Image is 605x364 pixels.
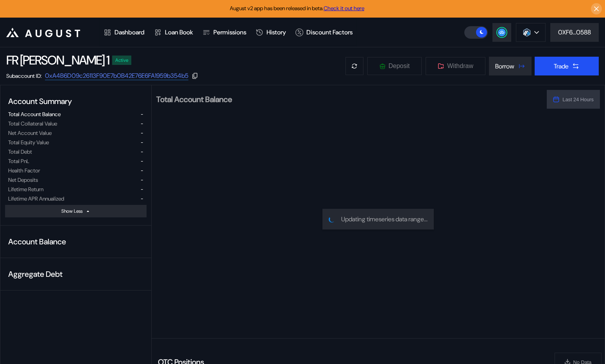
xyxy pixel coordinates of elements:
[140,139,143,146] div: -
[140,176,143,183] div: -
[251,18,291,47] a: History
[149,18,198,47] a: Loan Book
[8,186,43,193] div: Lifetime Return
[140,148,143,155] div: -
[495,62,514,70] div: Borrow
[213,28,246,36] div: Permissions
[8,158,29,165] div: Total PnL
[341,215,428,223] span: Updating timeseries data range...
[140,158,143,165] div: -
[516,23,546,42] button: chain logo
[198,18,251,47] a: Permissions
[8,195,64,202] div: Lifetime APR Annualized
[5,205,147,217] button: Show Less
[140,129,143,136] div: -
[5,266,147,282] div: Aggregate Debt
[8,148,32,155] div: Total Debt
[489,57,532,75] button: Borrow
[5,93,147,109] div: Account Summary
[535,57,599,75] button: Trade
[61,208,82,214] div: Show Less
[115,28,145,36] div: Dashboard
[554,62,569,70] div: Trade
[367,57,422,75] button: Deposit
[388,63,410,70] span: Deposit
[328,215,336,223] img: pending
[324,5,364,12] a: Check it out here
[99,18,149,47] a: Dashboard
[291,18,357,47] a: Discount Factors
[230,5,364,12] span: August v2 app has been released in beta.
[8,129,52,136] div: Net Account Value
[267,28,286,36] div: History
[8,176,38,183] div: Net Deposits
[140,195,143,202] div: -
[140,120,143,127] div: -
[8,167,40,174] div: Health Factor
[156,95,541,103] h2: Total Account Balance
[45,72,188,80] a: 0xA4B6D09c26113F90E7b0B42E76E6FA1959b354b5
[8,139,49,146] div: Total Equity Value
[8,120,57,127] div: Total Collateral Value
[140,186,143,193] div: -
[165,28,193,36] div: Loan Book
[550,23,599,42] button: 0XF6...0588
[115,57,128,63] div: Active
[140,111,143,118] div: -
[6,72,42,79] div: Subaccount ID:
[306,28,353,36] div: Discount Factors
[558,28,591,36] div: 0XF6...0588
[5,233,147,250] div: Account Balance
[8,111,61,118] div: Total Account Balance
[140,167,143,174] div: -
[6,52,109,68] div: FR [PERSON_NAME] 1
[447,63,473,70] span: Withdraw
[523,28,531,37] img: chain logo
[425,57,486,75] button: Withdraw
